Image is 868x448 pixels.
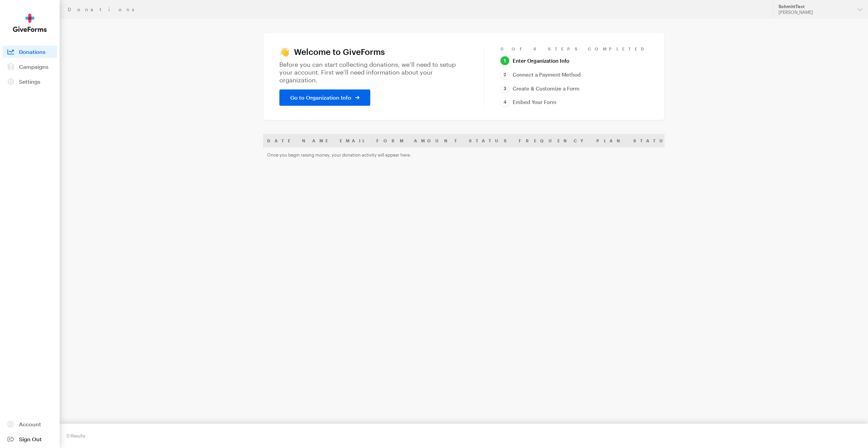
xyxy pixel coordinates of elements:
th: Email [336,134,372,147]
th: Form [372,134,410,147]
th: Frequency [515,134,592,147]
span: Campaigns [19,63,48,70]
th: Amount [410,134,465,147]
span: Donations [19,48,45,55]
p: Before you can start collecting donations, we’ll need to setup your account. First we’ll need inf... [279,61,468,84]
a: Enter Organization Info [500,56,569,65]
th: Name [298,134,336,147]
div: [PERSON_NAME] [778,9,852,15]
span: Go to Organization Info [290,94,351,102]
div: SchmittTest [778,4,852,9]
th: Plan Status [592,134,679,147]
a: Donations [3,46,57,58]
div: 0 Results [66,430,85,441]
a: Sign Out [3,433,57,445]
a: Settings [3,76,57,88]
th: Date [263,134,298,147]
span: Account [19,421,41,427]
a: Connect a Payment Method [500,70,581,79]
h1: 👋 Welcome to GiveForms [279,47,468,57]
span: Settings [19,78,40,85]
img: GiveForms [13,14,47,32]
a: Create & Customize a Form [500,84,579,93]
span: Sign Out [19,436,42,442]
td: Once you begin raising money, your donation activity will appear here. [263,147,790,162]
div: 0 of 4 Steps Completed [500,46,648,52]
th: Status [465,134,515,147]
a: Account [3,418,57,430]
a: Go to Organization Info [279,89,370,106]
a: Embed Your Form [500,98,556,107]
a: Campaigns [3,61,57,73]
